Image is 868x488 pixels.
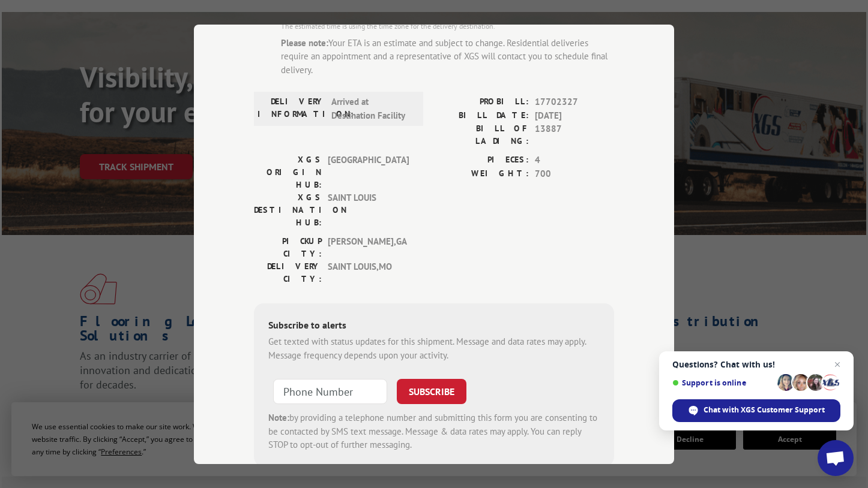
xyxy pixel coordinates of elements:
span: [PERSON_NAME] , GA [328,235,409,260]
span: [DATE] [535,109,614,122]
strong: Please note: [281,37,328,48]
div: Get texted with status updates for this shipment. Message and data rates may apply. Message frequ... [268,335,600,362]
span: Arrived at Destination Facility [331,95,412,122]
label: BILL OF LADING: [434,122,529,147]
label: DELIVERY INFORMATION: [258,95,325,122]
div: Chat with XGS Customer Support [672,399,840,422]
div: The estimated time is using the time zone for the delivery destination. [281,20,614,31]
span: SAINT LOUIS [328,191,409,229]
label: DELIVERY CITY: [254,260,322,285]
div: by providing a telephone number and submitting this form you are consenting to be contacted by SM... [268,411,600,452]
div: Subscribe to alerts [268,318,600,335]
span: SAINT LOUIS , MO [328,260,409,285]
div: Open chat [818,440,854,476]
strong: Note: [268,412,289,423]
label: BILL DATE: [434,109,529,122]
button: SUBSCRIBE [397,379,466,404]
span: 4 [535,153,614,167]
label: PIECES: [434,153,529,167]
span: 17702327 [535,95,614,109]
div: Your ETA is an estimate and subject to change. Residential deliveries require an appointment and ... [281,36,614,77]
span: Support is online [672,378,773,387]
span: Chat with XGS Customer Support [704,405,825,415]
input: Phone Number [273,379,387,404]
span: 13887 [535,122,614,147]
span: Close chat [830,357,845,372]
label: PROBILL: [434,95,529,109]
label: XGS ORIGIN HUB: [254,153,322,191]
label: WEIGHT: [434,167,529,180]
label: PICKUP CITY: [254,235,322,260]
span: [GEOGRAPHIC_DATA] [328,153,409,191]
span: Questions? Chat with us! [672,360,840,369]
span: 700 [535,167,614,180]
label: XGS DESTINATION HUB: [254,191,322,229]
